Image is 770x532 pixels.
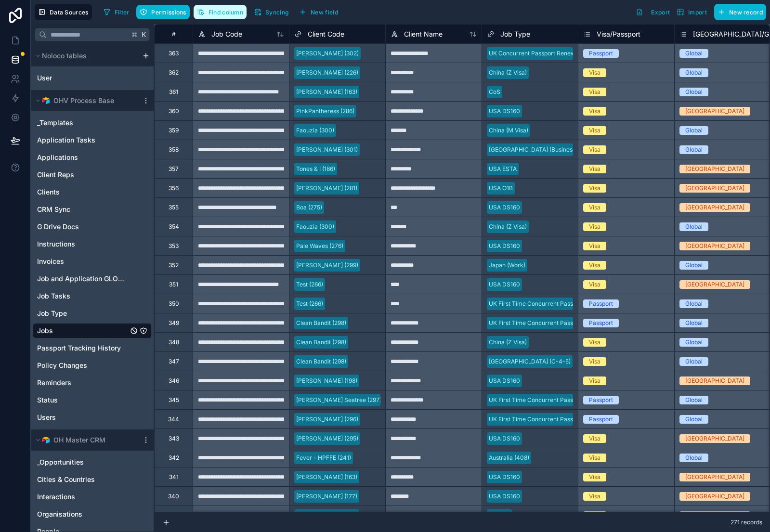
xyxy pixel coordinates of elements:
div: Pale Waves (276) [296,242,343,250]
span: Import [688,9,707,16]
div: UK Concurrent Passport Renewal [489,49,580,58]
button: New record [714,4,766,20]
div: Faouzia (300) [296,222,334,231]
span: New record [729,9,763,16]
div: 359 [169,127,179,134]
div: 351 [169,281,178,288]
div: Australia (408) [489,454,529,462]
a: Syncing [250,5,296,19]
div: China (Z Visa) [489,68,527,77]
div: [PERSON_NAME] (281) [296,184,357,193]
button: Import [673,4,710,20]
div: UK First Time Concurrent Passport [489,396,584,404]
div: 339 [169,512,179,519]
div: USA DS160 [489,492,520,501]
div: 357 [169,165,179,173]
div: [PERSON_NAME] (302) [296,49,359,58]
div: China (Z Visa) [489,222,527,231]
button: Filter [100,5,133,19]
div: USA DS160 [489,107,520,116]
span: Find column [209,9,243,16]
div: USA DS160 [489,473,520,481]
div: 348 [169,338,179,346]
button: New field [296,5,341,19]
div: 341 [169,473,179,481]
div: 355 [169,204,179,211]
span: Export [651,9,670,16]
span: Job Type [500,29,530,39]
div: UK First Time Concurrent Passport [489,319,584,327]
div: 344 [168,415,179,423]
div: Clean Bandit (298) [296,357,346,366]
div: 349 [169,319,179,327]
div: CoS [489,88,500,96]
div: 342 [169,454,179,462]
span: Client Name [404,29,443,39]
div: 356 [169,184,179,192]
div: Clean Bandit (298) [296,338,346,347]
div: [GEOGRAPHIC_DATA] (C-4-5) [489,357,571,366]
div: USA ESTA [489,165,517,173]
span: Job Code [211,29,242,39]
span: Client Code [308,29,344,39]
button: Find column [194,5,247,19]
div: USA O2 [489,511,510,520]
div: 340 [168,493,179,500]
div: 350 [169,300,179,308]
button: Export [632,4,673,20]
div: USA DS160 [489,376,520,385]
div: [PERSON_NAME] Seatree (297) [296,396,381,404]
div: [PERSON_NAME] (226) [296,68,358,77]
div: 362 [169,69,179,77]
div: USA DS160 [489,203,520,212]
span: K [141,31,147,38]
div: USA DS160 [489,434,520,443]
div: [PERSON_NAME] (163) [296,88,357,96]
span: Syncing [265,9,288,16]
div: Faouzia (300) [296,126,334,135]
span: 271 records [731,519,762,526]
div: 346 [169,377,179,385]
button: Data Sources [35,4,92,20]
span: Data Sources [50,9,89,16]
div: 347 [169,358,179,365]
span: New field [311,9,338,16]
div: [PERSON_NAME] (296) [296,415,358,424]
div: [PERSON_NAME] (299) [296,261,358,270]
div: 361 [169,88,178,96]
div: [PERSON_NAME] (301) [296,145,358,154]
div: 353 [169,242,179,250]
button: Permissions [136,5,189,19]
a: Permissions [136,5,193,19]
div: UK First Time Concurrent Passport [489,415,584,424]
div: PinkPantheress (286) [296,107,354,116]
div: China (Z Visa) [489,338,527,347]
div: 358 [169,146,179,154]
span: Permissions [151,9,186,16]
div: 345 [169,396,179,404]
div: USA DS160 [489,280,520,289]
div: Test (266) [296,280,323,289]
button: Syncing [250,5,292,19]
div: Boa (275) [296,203,322,212]
div: # [162,30,185,38]
div: 360 [169,107,179,115]
div: Test (266) [296,299,323,308]
div: China (M Visa) [489,126,528,135]
div: Fever - HPFFE (241) [296,454,351,462]
div: Tones & I (186) [296,165,335,173]
div: [GEOGRAPHIC_DATA] (Business) [489,145,577,154]
div: 363 [169,50,179,57]
div: [PERSON_NAME] (177) [296,492,357,501]
div: 343 [169,435,179,442]
div: 354 [169,223,179,231]
div: [PERSON_NAME] (198) [296,376,357,385]
span: Visa/Passport [597,29,640,39]
div: USA DS160 [489,242,520,250]
a: New record [710,4,766,20]
div: [PERSON_NAME] (295) [296,434,358,443]
div: [PERSON_NAME] (163) [296,473,357,481]
div: [PERSON_NAME] (163) [296,511,357,520]
div: Japan (Work) [489,261,525,270]
span: Filter [115,9,130,16]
